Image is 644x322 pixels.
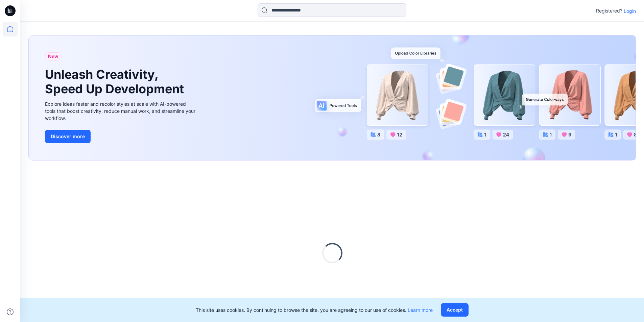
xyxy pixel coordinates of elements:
p: Login [624,7,636,15]
button: Accept [441,303,469,317]
span: New [48,52,58,60]
p: Registered? [596,7,622,15]
p: This site uses cookies. By continuing to browse the site, you are agreeing to our use of cookies. [196,306,433,314]
h1: Unleash Creativity, Speed Up Development [45,67,187,96]
a: Learn more [408,307,433,313]
button: Discover more [45,130,91,143]
div: Explore ideas faster and recolor styles at scale with AI-powered tools that boost creativity, red... [45,100,197,122]
a: Discover more [45,130,197,143]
